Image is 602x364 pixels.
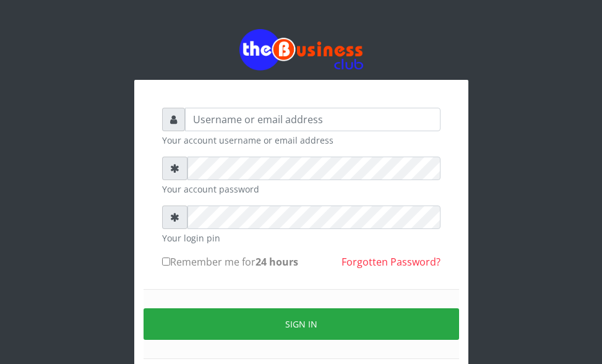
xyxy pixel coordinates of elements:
input: Username or email address [185,108,441,131]
a: Forgotten Password? [342,255,441,269]
small: Your account password [162,183,441,196]
small: Your account username or email address [162,134,441,147]
button: Sign in [144,308,459,340]
b: 24 hours [256,255,298,269]
label: Remember me for [162,254,298,269]
input: Remember me for24 hours [162,258,170,266]
small: Your login pin [162,232,441,245]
